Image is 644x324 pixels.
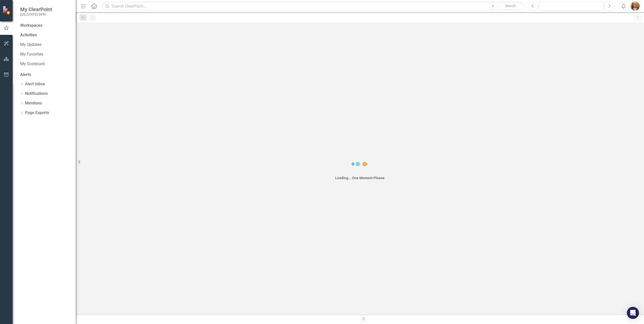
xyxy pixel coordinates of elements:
[20,6,52,12] span: My ClearPoint
[102,2,524,11] input: Search ClearPoint...
[498,3,523,10] button: Search
[25,110,49,116] a: Page Exports
[627,307,639,319] div: Open Intercom Messenger
[25,100,42,106] a: Mentions
[25,81,45,87] a: Alert Inbox
[25,91,48,97] a: Notifications
[505,4,516,8] span: Search
[3,6,11,15] img: ClearPoint Strategy
[20,12,52,16] small: [US_STATE] DPH
[631,2,640,11] img: Mary Ramirez
[20,51,71,57] a: My Favorites
[20,72,71,78] div: Alerts
[20,61,71,67] a: My Scorecard
[20,32,71,38] div: Activities
[335,175,385,180] div: Loading... One Moment Please
[20,42,71,48] a: My Updates
[20,23,42,29] div: Workspaces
